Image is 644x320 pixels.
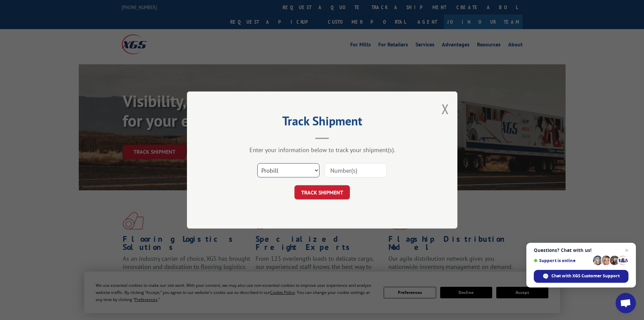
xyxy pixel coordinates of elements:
[551,273,620,279] span: Chat with XGS Customer Support
[442,100,449,118] button: Close modal
[534,258,591,263] span: Support is online
[221,116,424,129] h2: Track Shipment
[616,293,636,313] div: Open chat
[534,270,628,283] div: Chat with XGS Customer Support
[325,163,387,177] input: Number(s)
[534,248,628,253] span: Questions? Chat with us!
[294,185,350,199] button: TRACK SHIPMENT
[623,246,631,254] span: Close chat
[221,146,424,154] div: Enter your information below to track your shipment(s).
